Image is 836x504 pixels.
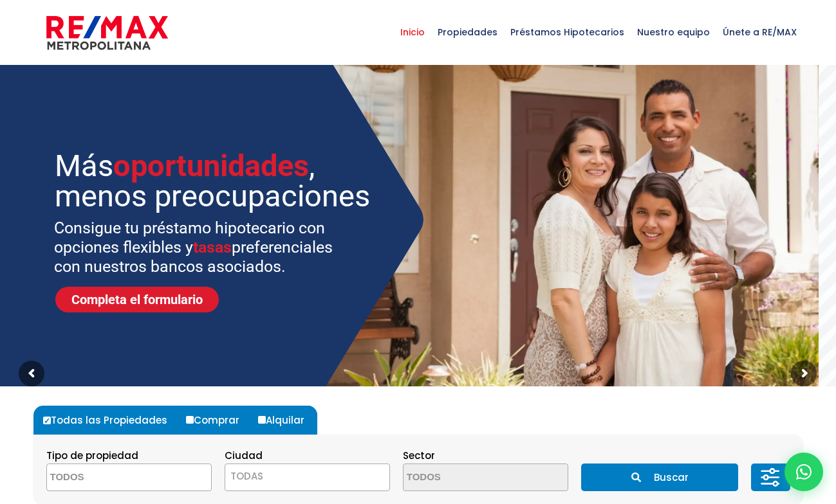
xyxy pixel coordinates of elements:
span: Tipo de propiedad [46,449,138,462]
label: Comprar [183,406,252,435]
sr7-txt: Más , menos preocupaciones [55,150,375,211]
span: Únete a RE/MAX [716,13,803,51]
span: Nuestro equipo [631,13,716,51]
span: tasas [193,238,232,256]
span: TODAS [225,464,390,491]
input: Alquilar [258,416,266,424]
span: Ciudad [225,449,263,462]
span: TODAS [230,469,263,483]
span: Inicio [394,13,431,51]
textarea: Search [47,464,172,492]
span: Sector [403,449,435,462]
label: Alquilar [255,406,317,435]
label: Todas las Propiedades [40,406,180,435]
input: Comprar [186,416,194,424]
input: Todas las Propiedades [43,417,51,424]
span: TODAS [225,467,389,485]
textarea: Search [404,464,528,492]
sr7-txt: Consigue tu préstamo hipotecario con opciones flexibles y preferenciales con nuestros bancos asoc... [54,219,349,276]
span: oportunidades [113,148,309,183]
button: Buscar [581,464,738,491]
span: Propiedades [431,13,504,51]
a: Completa el formulario [55,287,219,312]
span: Préstamos Hipotecarios [504,13,631,51]
img: remax-metropolitana-logo [46,14,168,52]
